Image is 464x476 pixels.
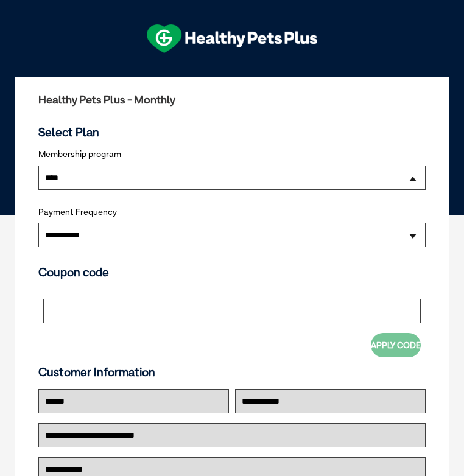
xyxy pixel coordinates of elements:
h2: Healthy Pets Plus - Monthly [38,94,426,106]
h3: Customer Information [38,365,426,379]
h3: Select Plan [38,125,426,139]
h3: Coupon code [38,265,426,279]
label: Payment Frequency [38,207,117,217]
img: hpp-logo-landscape-green-white.png [147,24,317,53]
button: Apply Code [371,333,421,357]
label: Membership program [38,149,426,159]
